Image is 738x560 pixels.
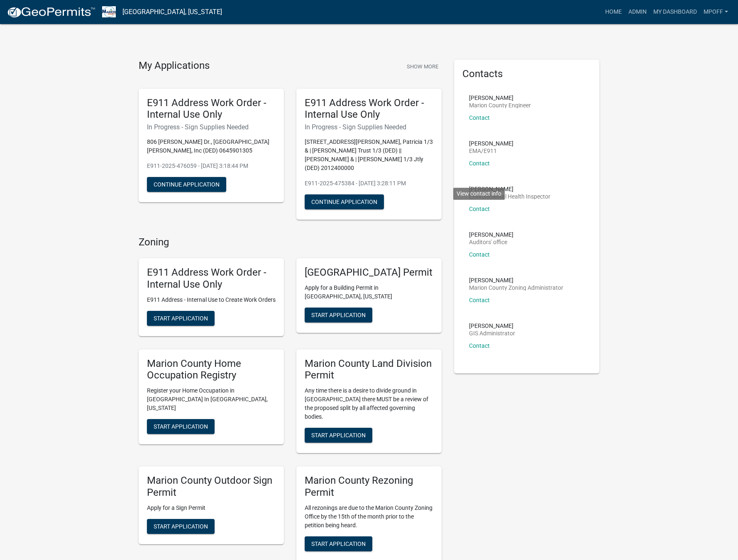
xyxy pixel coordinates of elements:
[469,323,515,329] p: [PERSON_NAME]
[602,4,625,20] a: Home
[147,123,276,131] h6: In Progress - Sign Supplies Needed
[469,95,531,101] p: [PERSON_NAME]
[469,141,513,146] p: [PERSON_NAME]
[469,206,490,212] a: Contact
[311,432,366,439] span: Start Application
[469,342,490,349] a: Contact
[469,232,513,238] p: [PERSON_NAME]
[305,284,433,301] p: Apply for a Building Permit in [GEOGRAPHIC_DATA], [US_STATE]
[403,60,442,73] button: Show More
[147,138,276,155] p: 806 [PERSON_NAME] Dr., [GEOGRAPHIC_DATA] [PERSON_NAME], Inc (DED) 0645901305
[305,428,372,443] button: Start Application
[102,6,116,17] img: Marion County, Iowa
[305,358,433,382] h5: Marion County Land Division Permit
[139,60,210,72] h4: My Applications
[305,97,433,121] h5: E911 Address Work Order - Internal Use Only
[311,311,366,318] span: Start Application
[305,179,433,188] p: E911-2025-475384 - [DATE] 3:28:11 PM
[469,148,513,154] p: EMA/E911
[469,114,490,121] a: Contact
[469,297,490,303] a: Contact
[469,277,563,283] p: [PERSON_NAME]
[139,236,442,248] h4: Zoning
[305,194,384,209] button: Continue Application
[147,419,215,434] button: Start Application
[154,523,208,529] span: Start Application
[469,251,490,258] a: Contact
[469,102,531,108] p: Marion County Engineer
[154,423,208,430] span: Start Application
[305,386,433,421] p: Any time there is a desire to divide ground in [GEOGRAPHIC_DATA] there MUST be a review of the pr...
[154,315,208,321] span: Start Application
[122,5,222,19] a: [GEOGRAPHIC_DATA], [US_STATE]
[469,194,550,199] p: Environmental Health Inspector
[147,177,226,192] button: Continue Application
[650,4,700,20] a: My Dashboard
[469,285,563,291] p: Marion County Zoning Administrator
[147,267,276,291] h5: E911 Address Work Order - Internal Use Only
[469,160,490,167] a: Contact
[147,311,215,326] button: Start Application
[462,68,591,80] h5: Contacts
[147,504,276,512] p: Apply for a Sign Permit
[147,97,276,121] h5: E911 Address Work Order - Internal Use Only
[700,4,731,20] a: mpoff
[469,239,513,245] p: Auditors' office
[311,540,366,547] span: Start Application
[305,138,433,172] p: [STREET_ADDRESS][PERSON_NAME], Patricia 1/3 & | [PERSON_NAME] Trust 1/3 (DED) || [PERSON_NAME] & ...
[305,267,433,279] h5: [GEOGRAPHIC_DATA] Permit
[147,358,276,382] h5: Marion County Home Occupation Registry
[625,4,650,20] a: Admin
[305,536,372,551] button: Start Application
[469,330,515,336] p: GIS Administrator
[305,308,372,322] button: Start Application
[469,186,550,192] p: [PERSON_NAME]
[147,162,276,170] p: E911-2025-476059 - [DATE] 3:18:44 PM
[305,504,433,530] p: All rezonings are due to the Marion County Zoning Office by the 15th of the month prior to the pe...
[147,386,276,412] p: Register your Home Occupation in [GEOGRAPHIC_DATA] In [GEOGRAPHIC_DATA], [US_STATE]
[147,519,215,534] button: Start Application
[305,123,433,131] h6: In Progress - Sign Supplies Needed
[305,475,433,499] h5: Marion County Rezoning Permit
[147,296,276,304] p: E911 Address - Internal Use to Create Work Orders
[147,475,276,499] h5: Marion County Outdoor Sign Permit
